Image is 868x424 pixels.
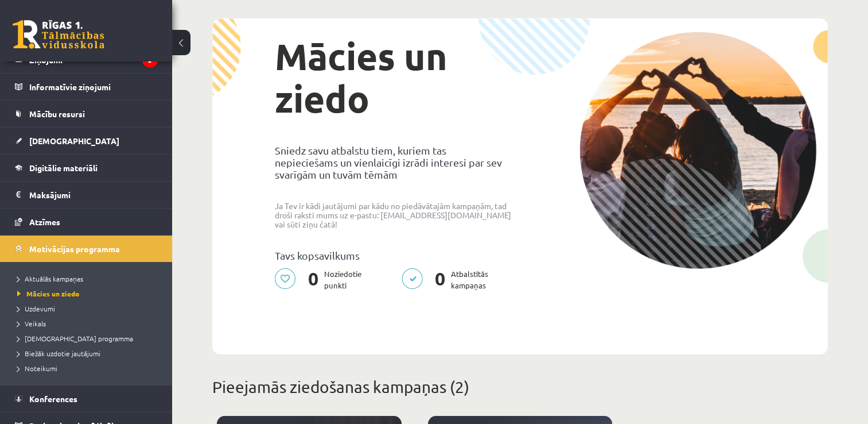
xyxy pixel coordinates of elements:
p: Ja Tev ir kādi jautājumi par kādu no piedāvātajām kampaņām, tad droši raksti mums uz e-pastu: [EM... [275,201,512,229]
legend: Maksājumi [29,182,158,208]
a: Aktuālās kampaņas [17,273,161,284]
span: Digitālie materiāli [29,163,98,173]
span: [DEMOGRAPHIC_DATA] programma [17,334,133,343]
span: [DEMOGRAPHIC_DATA] [29,136,119,146]
a: Maksājumi [15,182,158,208]
a: Informatīvie ziņojumi [15,74,158,100]
a: Motivācijas programma [15,236,158,262]
a: Mācies un ziedo [17,288,161,299]
a: Digitālie materiāli [15,155,158,181]
a: Atzīmes [15,209,158,235]
p: Sniedz savu atbalstu tiem, kuriem tas nepieciešams un vienlaicīgi izrādi interesi par sev svarīgā... [275,144,512,180]
h1: Mācies un ziedo [275,35,512,120]
span: Noteikumi [17,364,57,373]
span: Biežāk uzdotie jautājumi [17,349,100,358]
span: 0 [429,268,451,291]
a: Veikals [17,318,161,329]
span: Mācību resursi [29,109,85,119]
p: Noziedotie punkti [275,268,368,291]
span: Konferences [29,394,77,404]
img: donation-campaign-image-5f3e0036a0d26d96e48155ce7b942732c76651737588babb5c96924e9bd6788c.png [579,32,816,269]
a: [DEMOGRAPHIC_DATA] [15,128,158,154]
span: Veikals [17,319,46,328]
span: Mācies un ziedo [17,289,79,298]
a: Biežāk uzdotie jautājumi [17,348,161,359]
span: 0 [302,268,324,291]
span: Atzīmes [29,217,60,227]
span: Motivācijas programma [29,244,120,254]
p: Pieejamās ziedošanas kampaņas (2) [212,375,828,399]
p: Atbalstītās kampaņas [402,268,495,291]
span: Aktuālās kampaņas [17,274,83,283]
a: Uzdevumi [17,303,161,314]
a: Konferences [15,386,158,412]
a: [DEMOGRAPHIC_DATA] programma [17,333,161,344]
p: Tavs kopsavilkums [275,249,512,261]
legend: Informatīvie ziņojumi [29,74,158,100]
a: Rīgas 1. Tālmācības vidusskola [13,20,104,49]
span: Uzdevumi [17,304,55,313]
a: Noteikumi [17,363,161,373]
a: Mācību resursi [15,101,158,127]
